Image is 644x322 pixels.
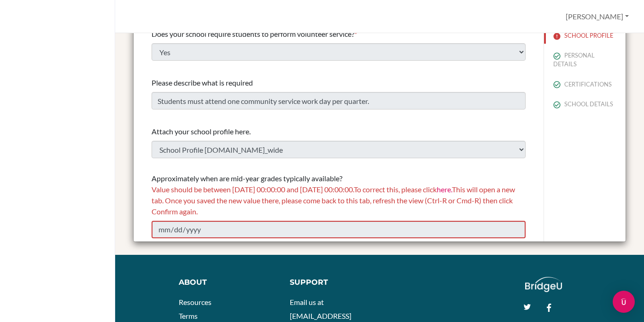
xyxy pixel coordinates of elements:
[152,78,253,87] span: Please describe what is required
[179,277,269,288] div: About
[544,28,626,44] button: SCHOOL PROFILE
[553,33,561,40] img: error-544570611efd0a2d1de9.svg
[152,174,342,183] span: Approximately when are mid-year grades typically available?
[562,8,633,25] button: [PERSON_NAME]
[179,311,198,320] a: Terms
[544,96,626,112] button: SCHOOL DETAILS
[152,29,354,38] span: Does your school require students to perform volunteer service?
[437,185,452,194] a: here.
[179,298,211,306] a: Resources
[152,185,515,216] span: Value should be between [DATE] 00:00:00 and [DATE] 00:00:00. To correct this, please click This w...
[553,52,561,60] img: check_circle_outline-e4d4ac0f8e9136db5ab2.svg
[525,277,562,292] img: logo_white@2x-f4f0deed5e89b7ecb1c2cc34c3e3d731f90f0f143d5ea2071677605dd97b5244.png
[544,76,626,92] button: CERTIFICATIONS
[290,277,371,288] div: Support
[613,291,635,313] div: Open Intercom Messenger
[152,127,251,136] span: Attach your school profile here.
[553,81,561,88] img: check_circle_outline-e4d4ac0f8e9136db5ab2.svg
[553,101,561,109] img: check_circle_outline-e4d4ac0f8e9136db5ab2.svg
[544,47,626,72] button: PERSONAL DETAILS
